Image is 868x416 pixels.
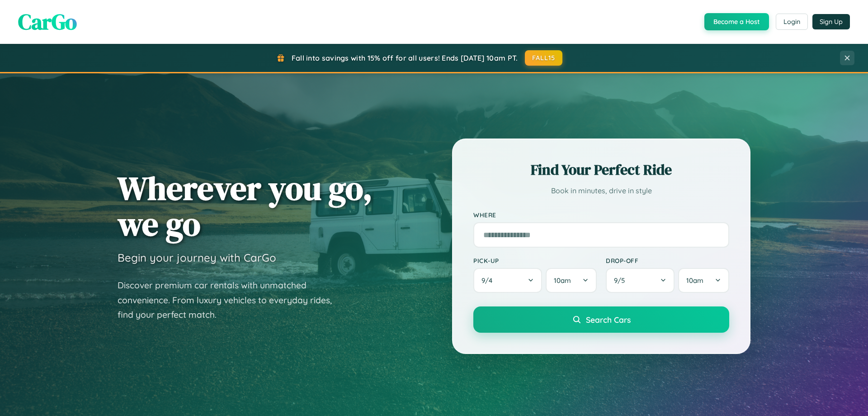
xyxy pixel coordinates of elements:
[292,53,518,62] span: Fall into savings with 15% off for all users! Ends [DATE] 10am PT.
[678,268,729,293] button: 10am
[606,257,729,264] label: Drop-off
[481,276,497,285] span: 9 / 4
[473,160,729,180] h2: Find Your Perfect Ride
[473,257,597,264] label: Pick-up
[473,268,542,293] button: 9/4
[554,276,571,285] span: 10am
[473,211,729,219] label: Where
[686,276,703,285] span: 10am
[118,251,276,264] h3: Begin your journey with CarGo
[118,278,344,322] p: Discover premium car rentals with unmatched convenience. From luxury vehicles to everyday rides, ...
[473,306,729,333] button: Search Cars
[776,14,808,30] button: Login
[606,268,675,293] button: 9/5
[614,276,629,285] span: 9 / 5
[704,13,769,30] button: Become a Host
[118,170,373,242] h1: Wherever you go, we go
[546,268,597,293] button: 10am
[18,7,77,37] span: CarGo
[473,184,729,197] p: Book in minutes, drive in style
[525,50,563,66] button: FALL15
[812,14,850,29] button: Sign Up
[586,315,631,325] span: Search Cars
